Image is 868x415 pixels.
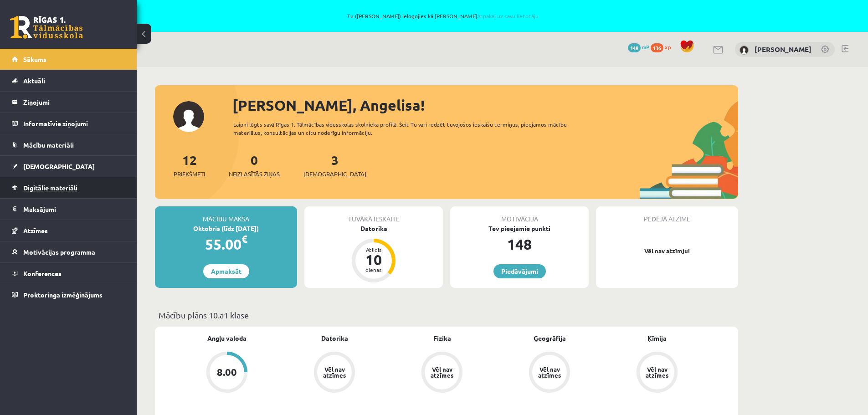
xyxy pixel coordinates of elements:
a: Angļu valoda [207,333,247,343]
span: [DEMOGRAPHIC_DATA] [303,169,366,179]
a: Konferences [12,263,125,284]
a: [DEMOGRAPHIC_DATA] [12,156,125,177]
a: 8.00 [173,352,281,395]
a: Apmaksāt [203,264,249,278]
div: 8.00 [217,367,237,377]
legend: Informatīvie ziņojumi [23,113,125,134]
a: Proktoringa izmēģinājums [12,284,125,305]
legend: Ziņojumi [23,92,125,113]
div: Vēl nav atzīmes [644,366,670,378]
a: Atpakaļ uz savu lietotāju [477,12,539,20]
span: 148 [628,43,641,52]
div: Vēl nav atzīmes [537,366,562,378]
div: Atlicis [360,247,387,252]
div: dienas [360,267,387,272]
div: [PERSON_NAME], Angelisa! [232,94,738,116]
a: Ģeogrāfija [534,333,566,343]
span: Konferences [23,269,62,277]
a: Fizika [433,333,451,343]
div: 148 [450,233,589,255]
a: Vēl nav atzīmes [496,352,603,395]
div: Vēl nav atzīmes [322,366,347,378]
span: mP [642,43,649,51]
div: Vēl nav atzīmes [429,366,455,378]
span: Motivācijas programma [23,248,95,256]
span: xp [665,43,671,51]
a: Informatīvie ziņojumi [12,113,125,134]
a: Motivācijas programma [12,241,125,262]
span: Digitālie materiāli [23,184,77,192]
span: Priekšmeti [174,169,205,179]
a: Vēl nav atzīmes [603,352,711,395]
a: Datorika [321,333,348,343]
a: 136 xp [651,43,675,51]
span: Sākums [23,55,46,63]
div: Pēdējā atzīme [596,206,738,224]
span: Neizlasītās ziņas [229,169,280,179]
a: Piedāvājumi [493,264,546,278]
p: Vēl nav atzīmju! [601,246,734,256]
div: Oktobris (līdz [DATE]) [155,224,297,233]
span: Atzīmes [23,226,48,235]
span: Tu ([PERSON_NAME]) ielogojies kā [PERSON_NAME] [105,13,781,19]
a: Vēl nav atzīmes [281,352,388,395]
span: Mācību materiāli [23,141,74,149]
a: Rīgas 1. Tālmācības vidusskola [10,16,83,39]
div: Tev pieejamie punkti [450,224,589,233]
a: Mācību materiāli [12,134,125,155]
div: Datorika [304,224,443,233]
span: Aktuāli [23,77,45,85]
legend: Maksājumi [23,199,125,220]
div: Laipni lūgts savā Rīgas 1. Tālmācības vidusskolas skolnieka profilā. Šeit Tu vari redzēt tuvojošo... [233,120,583,137]
a: Digitālie materiāli [12,177,125,198]
span: [DEMOGRAPHIC_DATA] [23,162,95,170]
div: Mācību maksa [155,206,297,224]
span: 136 [651,43,663,52]
a: 148 mP [628,43,649,51]
span: Proktoringa izmēģinājums [23,291,103,299]
div: Motivācija [450,206,589,224]
a: Vēl nav atzīmes [388,352,496,395]
a: 12Priekšmeti [174,152,205,179]
span: € [241,232,247,246]
a: Ķīmija [647,333,667,343]
a: [PERSON_NAME] [755,45,812,54]
div: 10 [360,252,387,267]
a: Maksājumi [12,199,125,220]
div: 55.00 [155,233,297,255]
a: Sākums [12,49,125,70]
a: Datorika Atlicis 10 dienas [304,224,443,284]
img: Angelisa Kuzņecova [740,46,749,55]
a: Atzīmes [12,220,125,241]
div: Tuvākā ieskaite [304,206,443,224]
a: Ziņojumi [12,92,125,113]
p: Mācību plāns 10.a1 klase [159,309,734,321]
a: 3[DEMOGRAPHIC_DATA] [303,152,366,179]
a: Aktuāli [12,70,125,91]
a: 0Neizlasītās ziņas [229,152,280,179]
